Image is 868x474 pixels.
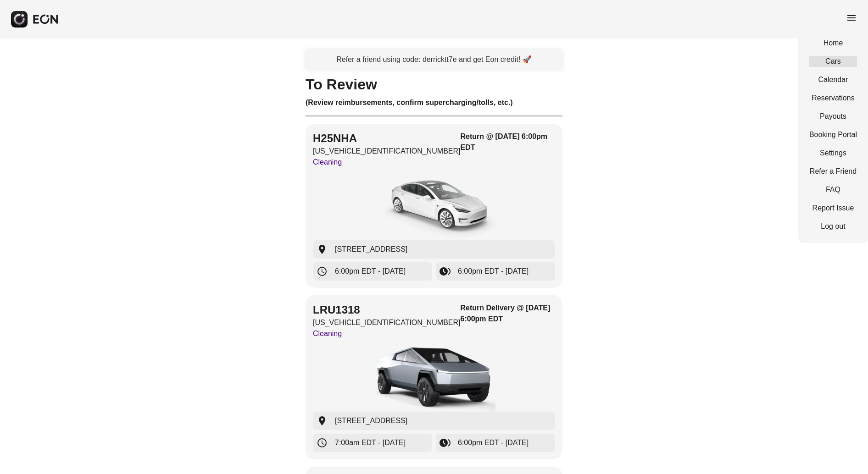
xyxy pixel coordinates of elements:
[335,266,406,277] span: 6:00pm EDT - [DATE]
[809,93,857,104] a: Reservations
[461,131,555,153] h3: Return @ [DATE] 6:00pm EDT
[809,56,857,67] a: Cars
[809,111,857,122] a: Payouts
[809,166,857,177] a: Refer a Friend
[440,266,451,277] span: browse_gallery
[365,171,503,240] img: car
[370,343,498,412] img: car
[306,79,562,90] h1: To Review
[335,415,407,426] span: [STREET_ADDRESS]
[335,244,407,255] span: [STREET_ADDRESS]
[317,415,328,426] span: location_on
[313,328,461,339] p: Cleaning
[809,221,857,232] a: Log out
[461,303,555,325] h3: Return Delivery @ [DATE] 6:00pm EDT
[313,303,461,317] h2: LRU1318
[306,295,562,459] button: LRU1318[US_VEHICLE_IDENTIFICATION_NUMBER]CleaningReturn Delivery @ [DATE] 6:00pm EDTcar[STREET_AD...
[809,38,857,49] a: Home
[317,244,328,255] span: location_on
[809,203,857,214] a: Report Issue
[306,97,562,108] h3: (Review reimbursements, confirm supercharging/tolls, etc.)
[809,184,857,195] a: FAQ
[306,124,562,288] button: H25NHA[US_VEHICLE_IDENTIFICATION_NUMBER]CleaningReturn @ [DATE] 6:00pm EDTcar[STREET_ADDRESS]6:00...
[458,437,529,448] span: 6:00pm EDT - [DATE]
[317,266,328,277] span: schedule
[809,129,857,140] a: Booking Portal
[313,146,461,157] p: [US_VEHICLE_IDENTIFICATION_NUMBER]
[313,157,461,168] p: Cleaning
[317,437,328,448] span: schedule
[440,437,451,448] span: browse_gallery
[335,437,406,448] span: 7:00am EDT - [DATE]
[846,12,857,23] span: menu
[313,317,461,328] p: [US_VEHICLE_IDENTIFICATION_NUMBER]
[809,74,857,85] a: Calendar
[458,266,529,277] span: 6:00pm EDT - [DATE]
[306,50,562,70] a: Refer a friend using code: derricktt7e and get Eon credit! 🚀
[313,131,461,146] h2: H25NHA
[809,148,857,159] a: Settings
